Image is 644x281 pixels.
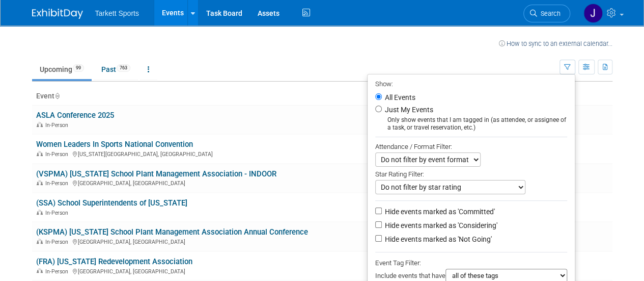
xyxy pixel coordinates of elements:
[383,234,492,244] label: Hide events marked as 'Not Going'
[383,105,433,115] label: Just My Events
[36,169,276,178] a: (VSPMA) [US_STATE] School Plant Management Association - INDOOR
[73,64,84,72] span: 99
[37,210,43,215] img: In-Person Event
[37,268,43,273] img: In-Person Event
[32,60,92,79] a: Upcoming99
[36,257,192,266] a: (FRA) [US_STATE] Redevelopment Association
[383,207,495,217] label: Hide events marked as 'Committed'
[375,77,567,90] div: Show:
[95,9,139,17] span: Tarkett Sports
[32,88,380,105] th: Event
[375,257,567,269] div: Event Tag Filter:
[36,149,376,158] div: [US_STATE][GEOGRAPHIC_DATA], [GEOGRAPHIC_DATA]
[37,180,43,185] img: In-Person Event
[37,122,43,127] img: In-Person Event
[499,40,612,47] a: How to sync to an external calendar...
[45,210,71,216] span: In-Person
[36,111,114,120] a: ASLA Conference 2025
[375,167,567,180] div: Star Rating Filter:
[537,10,561,17] span: Search
[45,268,71,275] span: In-Person
[375,116,567,132] div: Only show events that I am tagged in (as attendee, or assignee of a task, or travel reservation, ...
[37,239,43,244] img: In-Person Event
[383,94,415,101] label: All Events
[45,151,71,158] span: In-Person
[94,60,138,79] a: Past763
[36,227,308,237] a: (KSPMA) [US_STATE] School Plant Management Association Annual Conference
[383,220,497,231] label: Hide events marked as 'Considering'
[375,141,567,152] div: Attendance / Format Filter:
[583,4,603,23] img: JC Field
[523,5,570,22] a: Search
[37,151,43,156] img: In-Person Event
[45,239,71,245] span: In-Person
[36,140,193,149] a: Women Leaders In Sports National Convention
[36,267,376,275] div: [GEOGRAPHIC_DATA], [GEOGRAPHIC_DATA]
[32,9,83,19] img: ExhibitDay
[54,92,60,100] a: Sort by Event Name
[36,198,187,208] a: (SSA) School Superintendents of [US_STATE]
[36,237,376,245] div: [GEOGRAPHIC_DATA], [GEOGRAPHIC_DATA]
[117,64,130,72] span: 763
[45,122,71,129] span: In-Person
[36,178,376,187] div: [GEOGRAPHIC_DATA], [GEOGRAPHIC_DATA]
[45,180,71,187] span: In-Person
